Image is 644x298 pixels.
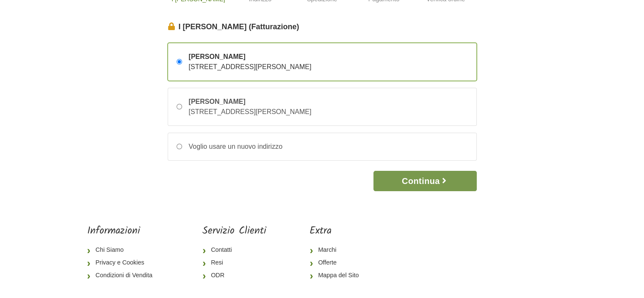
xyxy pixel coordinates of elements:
[87,256,159,269] a: Privacy e Cookies
[177,104,182,109] input: [PERSON_NAME] [STREET_ADDRESS][PERSON_NAME]
[202,269,266,282] a: ODR
[202,225,266,237] h5: Servizio Clienti
[87,225,159,237] h5: Informazioni
[182,142,282,152] div: Voglio usare un nuovo indirizzo
[87,244,159,256] a: Chi Siamo
[310,244,365,256] a: Marchi
[177,144,182,149] input: Voglio usare un nuovo indirizzo
[409,225,557,255] iframe: fb:page Facebook Social Plugin
[310,225,365,237] h5: Extra
[168,21,477,33] legend: I [PERSON_NAME] (Fatturazione)
[202,244,266,256] a: Contatti
[202,256,266,269] a: Resi
[310,256,365,269] a: Offerte
[189,63,312,70] span: [STREET_ADDRESS][PERSON_NAME]
[310,269,365,282] a: Mappa del Sito
[373,171,476,191] button: Continua
[177,59,182,64] input: [PERSON_NAME] [STREET_ADDRESS][PERSON_NAME]
[189,108,312,115] span: [STREET_ADDRESS][PERSON_NAME]
[87,269,159,282] a: Condizioni di Vendita
[189,52,312,62] span: [PERSON_NAME]
[189,97,312,107] span: [PERSON_NAME]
